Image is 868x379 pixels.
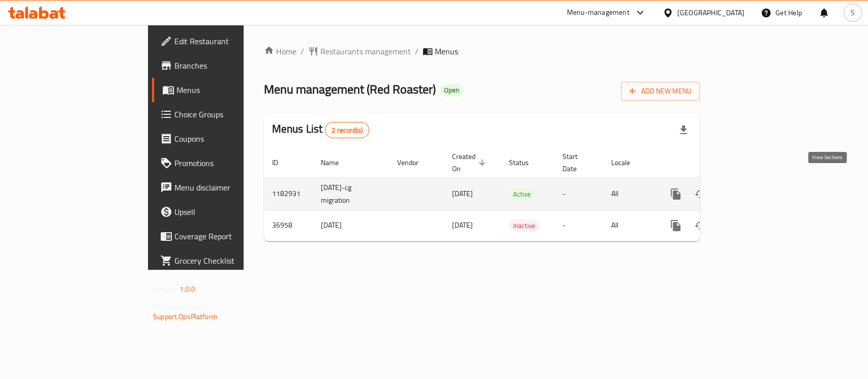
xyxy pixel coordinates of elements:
span: Restaurants management [320,45,411,57]
span: Coverage Report [174,230,285,242]
td: All [603,210,655,241]
button: Add New Menu [621,82,700,101]
div: Open [440,84,463,97]
td: - [554,178,603,210]
span: Start Date [562,150,591,175]
span: Active [509,188,535,200]
span: Version: [153,282,178,296]
a: Branches [152,53,293,78]
span: Upsell [174,206,285,218]
span: 1.0.0 [179,282,195,296]
td: [DATE]-cg migration [313,178,389,210]
nav: breadcrumb [264,45,700,57]
a: Coverage Report [152,224,293,248]
a: Menu disclaimer [152,175,293,200]
h2: Menus List [272,121,369,138]
td: [DATE] [313,210,389,241]
span: Name [321,156,352,169]
span: Vendor [397,156,432,169]
span: Edit Restaurant [174,35,285,47]
button: more [664,213,688,238]
span: Inactive [509,220,540,232]
a: Upsell [152,200,293,224]
span: Coupons [174,133,285,145]
a: Support.OpsPlatform [153,310,218,323]
th: Actions [655,147,769,178]
span: Menus [435,45,458,57]
span: Menus [176,84,285,96]
button: Change Status [688,182,712,206]
div: [GEOGRAPHIC_DATA] [677,7,744,18]
a: Choice Groups [152,102,293,127]
a: Menus [152,78,293,102]
a: Coupons [152,127,293,151]
span: ID [272,156,291,169]
a: Promotions [152,151,293,175]
div: Active [509,188,535,200]
span: Locale [611,156,643,169]
span: [DATE] [452,218,473,232]
td: All [603,178,655,210]
span: Created On [452,150,489,175]
span: S [851,7,855,18]
span: Status [509,156,542,169]
div: Total records count [325,122,369,138]
span: Promotions [174,157,285,169]
button: more [664,182,688,206]
a: Grocery Checklist [152,248,293,273]
td: - [554,210,603,241]
li: / [415,45,418,57]
li: / [301,45,304,57]
table: enhanced table [264,147,769,241]
span: Add New Menu [629,85,692,98]
span: Grocery Checklist [174,255,285,267]
button: Change Status [688,213,712,238]
span: Menu disclaimer [174,181,285,194]
a: Restaurants management [308,45,411,57]
span: 2 record(s) [325,125,369,135]
span: Get support on: [153,300,200,313]
span: Choice Groups [174,108,285,120]
div: Menu-management [567,7,630,19]
span: Menu management ( Red Roaster ) [264,78,436,101]
span: Branches [174,59,285,72]
span: Open [440,86,463,94]
span: [DATE] [452,187,473,200]
a: Edit Restaurant [152,29,293,53]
